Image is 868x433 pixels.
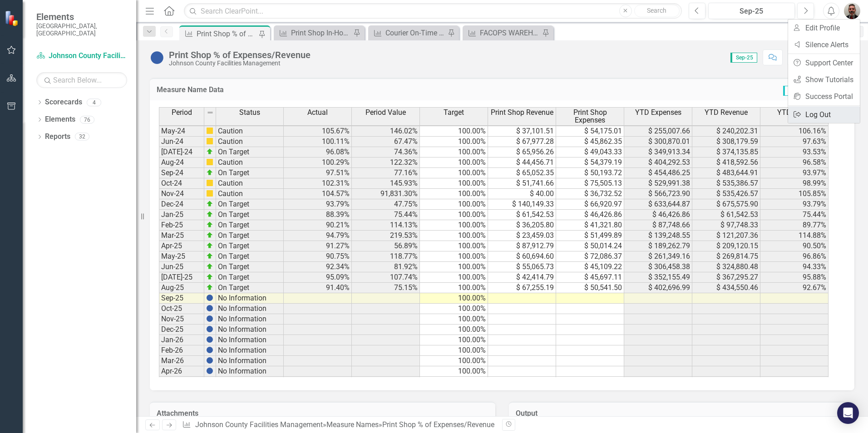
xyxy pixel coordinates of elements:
[420,325,488,335] td: 100.00%
[760,168,829,178] td: 93.97%
[556,231,624,241] td: $ 51,499.89
[420,210,488,220] td: 100.00%
[556,147,624,157] td: $ 49,043.33
[760,137,829,147] td: 97.63%
[159,231,204,241] td: Mar-25
[169,50,311,60] div: Print Shop % of Expenses/Revenue
[216,304,284,314] td: No Information
[783,86,847,96] span: Last Calculated [DATE]
[206,294,213,301] img: BgCOk07PiH71IgAAAABJRU5ErkJggg==
[284,199,352,210] td: 93.79%
[159,272,204,283] td: [DATE]-25
[708,3,795,19] button: Sep-25
[45,114,75,125] a: Elements
[216,137,284,147] td: Caution
[420,220,488,231] td: 100.00%
[420,293,488,304] td: 100.00%
[420,168,488,178] td: 100.00%
[420,262,488,272] td: 100.00%
[491,108,553,117] span: Print Shop Revenue
[624,199,692,210] td: $ 633,644.87
[788,106,860,123] a: Log Out
[556,210,624,220] td: $ 46,426.86
[556,220,624,231] td: $ 41,321.80
[352,147,420,157] td: 74.36%
[352,251,420,262] td: 118.77%
[692,210,760,220] td: $ 61,542.53
[760,199,829,210] td: 93.79%
[556,137,624,147] td: $ 45,862.35
[216,272,284,283] td: On Target
[488,137,556,147] td: $ 67,977.28
[216,366,284,377] td: No Information
[284,137,352,147] td: 100.11%
[284,220,352,231] td: 90.21%
[760,178,829,189] td: 98.99%
[420,314,488,325] td: 100.00%
[352,137,420,147] td: 67.47%
[760,272,829,283] td: 95.88%
[420,199,488,210] td: 100.00%
[216,356,284,366] td: No Information
[692,168,760,178] td: $ 483,644.91
[760,251,829,262] td: 96.86%
[284,210,352,220] td: 88.39%
[788,54,860,71] a: Support Center
[216,210,284,220] td: On Target
[159,325,204,335] td: Dec-25
[157,86,509,94] h3: Measure Name Data
[488,220,556,231] td: $ 36,205.80
[284,241,352,251] td: 91.27%
[352,231,420,241] td: 219.53%
[307,108,328,117] span: Actual
[216,126,284,137] td: Caution
[760,210,829,220] td: 75.44%
[206,179,213,187] img: cBAA0RP0Y6D5n+AAAAAElFTkSuQmCC
[284,262,352,272] td: 92.34%
[692,199,760,210] td: $ 675,575.90
[182,420,495,430] div: » »
[159,210,204,220] td: Jan-25
[157,409,488,418] h3: Attachments
[216,262,284,272] td: On Target
[206,231,213,239] img: zOikAAAAAElFTkSuQmCC
[352,168,420,178] td: 77.16%
[370,27,445,39] a: Courier On-Time Performance
[692,189,760,199] td: $ 535,426.57
[420,147,488,157] td: 100.00%
[488,231,556,241] td: $ 23,459.03
[624,262,692,272] td: $ 306,458.38
[80,116,94,123] div: 76
[352,241,420,251] td: 56.89%
[284,126,352,137] td: 105.67%
[216,293,284,304] td: No Information
[488,272,556,283] td: $ 42,414.79
[488,283,556,293] td: $ 67,255.19
[291,27,351,39] div: Print Shop In-House Percentage
[216,178,284,189] td: Caution
[488,251,556,262] td: $ 60,694.60
[352,126,420,137] td: 146.02%
[760,189,829,199] td: 105.85%
[352,220,420,231] td: 114.13%
[159,251,204,262] td: May-25
[206,325,213,333] img: BgCOk07PiH71IgAAAABJRU5ErkJggg==
[420,231,488,241] td: 100.00%
[159,189,204,199] td: Nov-24
[760,241,829,251] td: 90.50%
[206,221,213,228] img: zOikAAAAAElFTkSuQmCC
[692,137,760,147] td: $ 308,179.59
[420,137,488,147] td: 100.00%
[352,157,420,168] td: 122.32%
[624,283,692,293] td: $ 402,696.99
[624,157,692,168] td: $ 404,292.53
[159,178,204,189] td: Oct-24
[692,147,760,157] td: $ 374,135.85
[352,283,420,293] td: 75.15%
[385,27,445,39] div: Courier On-Time Performance
[159,366,204,377] td: Apr-26
[420,157,488,168] td: 100.00%
[159,356,204,366] td: Mar-26
[206,346,213,354] img: BgCOk07PiH71IgAAAABJRU5ErkJggg==
[624,189,692,199] td: $ 566,723.90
